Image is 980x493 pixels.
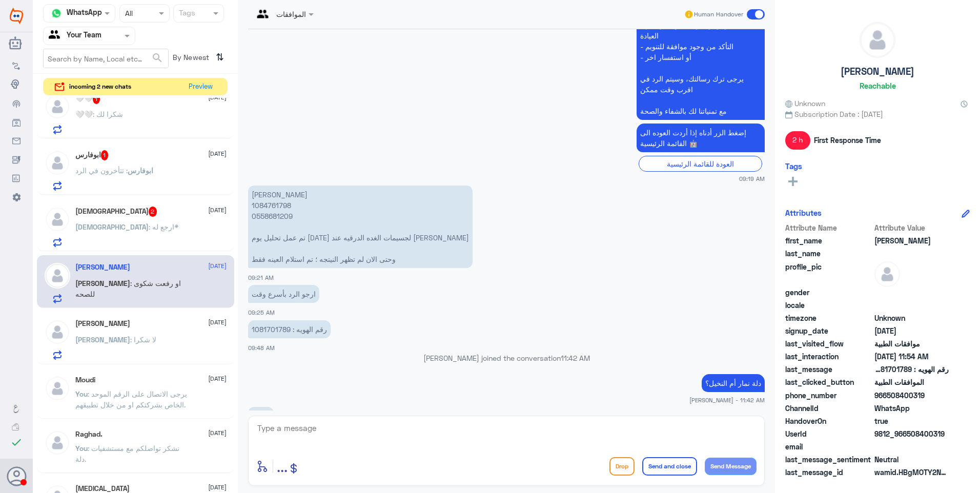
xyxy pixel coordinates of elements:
[785,248,872,259] span: last_name
[75,94,100,104] h5: 🤍🤍
[75,335,130,344] span: [PERSON_NAME]
[45,150,70,176] img: defaultAdmin.png
[785,454,872,465] span: last_message_sentiment
[874,441,949,452] span: null
[785,161,802,171] h6: Tags
[248,309,275,316] span: 09:25 AM
[49,28,64,44] img: yourTeam.svg
[75,166,128,175] span: : تتأخرون في الرد
[75,319,130,328] h5: عبدالله التركي
[785,403,872,414] span: ChannelId
[151,50,164,67] button: search
[208,428,227,438] span: [DATE]
[75,207,157,217] h5: Mohammed
[248,274,274,281] span: 09:21 AM
[75,150,109,160] h5: ابوفارس
[10,436,23,448] i: check
[75,110,93,118] span: 🤍🤍
[785,325,872,336] span: signup_date
[208,318,227,327] span: [DATE]
[874,313,949,323] span: Unknown
[69,82,131,91] span: incoming 2 new chats
[785,300,872,311] span: locale
[874,428,949,439] span: 9812_966508400319
[785,441,872,452] span: email
[860,81,896,90] h6: Reachable
[93,110,123,118] span: : شكرا لك
[785,235,872,246] span: first_name
[785,222,872,233] span: Attribute Name
[874,287,949,298] span: null
[785,109,970,119] span: Subscription Date : [DATE]
[177,7,195,20] div: Tags
[785,377,872,387] span: last_clicked_button
[874,454,949,465] span: 0
[75,389,88,398] span: You
[277,455,288,478] button: ...
[785,338,872,349] span: last_visited_flow
[45,376,70,401] img: defaultAdmin.png
[874,467,949,478] span: wamid.HBgMOTY2NTA4NDAwMzE5FQIAEhgUM0EwMkEzRTE5OEQwQzE4RDI5NTIA
[785,467,872,478] span: last_message_id
[637,124,765,152] p: 26/8/2025, 9:19 AM
[184,78,217,95] button: Preview
[128,166,153,175] span: ابوفارس
[785,287,872,298] span: gender
[75,263,130,272] h5: Abdulmajeed
[860,23,895,57] img: defaultAdmin.png
[277,457,288,475] span: ...
[44,49,168,68] input: Search by Name, Local etc…
[785,313,872,323] span: timezone
[705,458,757,475] button: Send Message
[75,376,95,384] h5: Moudi
[169,49,212,69] span: By Newest
[874,416,949,426] span: true
[248,344,275,351] span: 09:48 AM
[874,364,949,375] span: رقم الهويه : 1081701789
[785,98,825,109] span: Unknown
[561,354,590,362] span: 11:42 AM
[874,390,949,401] span: 966508400319
[208,374,227,383] span: [DATE]
[785,208,822,217] h6: Attributes
[639,156,762,172] div: العودة للقائمة الرئيسية
[874,222,949,233] span: Attribute Value
[874,338,949,349] span: موافقات الطبية
[785,390,872,401] span: phone_number
[208,261,227,271] span: [DATE]
[248,353,765,363] p: [PERSON_NAME] joined the conversation
[785,131,810,150] span: 2 h
[208,483,227,492] span: [DATE]
[75,222,149,231] span: [DEMOGRAPHIC_DATA]
[45,430,70,456] img: defaultAdmin.png
[45,263,70,289] img: defaultAdmin.png
[45,319,70,345] img: defaultAdmin.png
[689,396,765,404] span: [PERSON_NAME] - 11:42 AM
[7,466,26,486] button: Avatar
[702,374,765,392] p: 26/8/2025, 11:42 AM
[874,403,949,414] span: 2
[10,8,23,24] img: Widebot Logo
[149,207,157,217] span: 2
[75,444,179,463] span: : نشكر تواصلكم مع مستشفيات دلة.
[739,174,765,183] span: 09:19 AM
[785,364,872,375] span: last_message
[874,261,900,287] img: defaultAdmin.png
[149,222,179,231] span: : ارجع له*
[874,377,949,387] span: الموافقات الطبية
[101,150,109,160] span: 1
[151,52,164,64] span: search
[814,135,881,146] span: First Response Time
[75,389,187,409] span: : يرجى الاتصال على الرقم الموحد الخاص بشركتكم او من خلال تطبيقهم.
[93,94,100,104] span: 1
[208,206,227,215] span: [DATE]
[694,10,743,19] span: Human Handover
[75,430,103,439] h5: Raghad.
[785,416,872,426] span: HandoverOn
[208,149,227,158] span: [DATE]
[75,484,130,493] h5: Banan
[609,457,635,476] button: Drop
[45,94,70,119] img: defaultAdmin.png
[248,407,274,425] p: 26/8/2025, 11:43 AM
[248,285,319,303] p: 26/8/2025, 9:25 AM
